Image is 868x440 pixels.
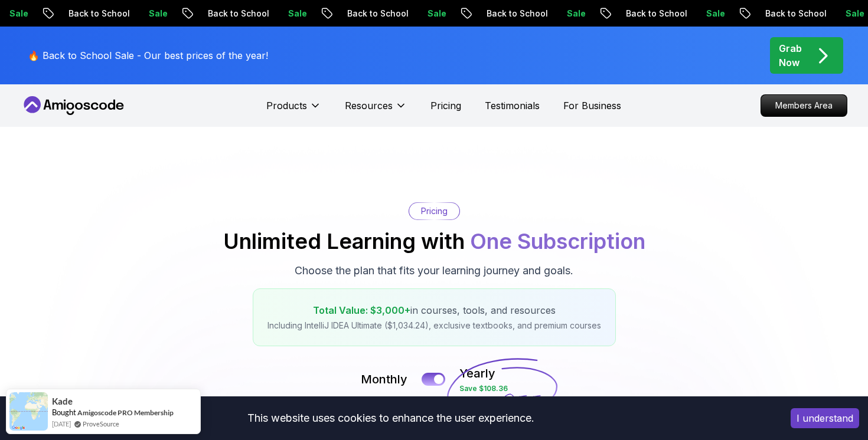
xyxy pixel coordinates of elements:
p: Sale [25,8,63,19]
img: provesource social proof notification image [9,392,48,431]
a: Members Area [761,94,847,117]
p: Back to School [84,8,164,19]
button: Accept cookies [791,408,859,428]
p: Back to School [363,8,443,19]
p: Resources [345,98,393,113]
p: Sale [164,8,202,19]
p: Grab Now [779,41,802,70]
p: Monthly [361,371,407,388]
p: Sale [582,8,620,19]
span: [DATE] [52,419,71,429]
a: Pricing [430,98,461,113]
p: Including IntelliJ IDEA Ultimate ($1,034.24), exclusive textbooks, and premium courses [267,320,601,331]
p: Sale [722,8,759,19]
p: in courses, tools, and resources [267,303,601,317]
p: Sale [443,8,481,19]
span: Total Value: $3,000+ [313,304,410,316]
p: Choose the plan that fits your learning journey and goals. [295,262,573,279]
h2: Unlimited Learning with [223,229,645,253]
p: Sale [304,8,341,19]
p: 🔥 Back to School Sale - Our best prices of the year! [28,48,268,63]
div: This website uses cookies to enhance the user experience. [9,405,773,431]
p: Back to School [223,8,304,19]
a: ProveSource [83,419,119,429]
p: Products [266,98,307,113]
span: Bought [52,408,76,417]
p: Pricing [421,205,448,217]
span: One Subscription [470,228,645,254]
p: Back to School [502,8,582,19]
a: For Business [563,98,621,113]
span: Kade [52,396,73,406]
button: Resources [345,98,407,122]
p: Back to School [781,8,861,19]
button: Products [266,98,321,122]
a: Amigoscode PRO Membership [77,408,174,418]
p: Back to School [641,8,722,19]
p: Members Area [761,95,847,116]
a: Testimonials [485,98,540,113]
